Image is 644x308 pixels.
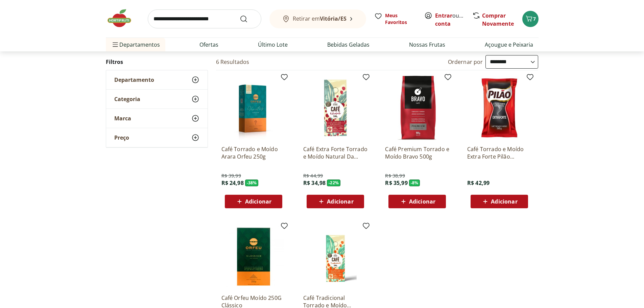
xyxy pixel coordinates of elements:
[327,199,353,204] span: Adicionar
[106,109,208,128] button: Marca
[221,76,286,140] img: Café Torrado e Moído Arara Orfeu 250g
[114,115,131,122] span: Marca
[225,195,282,208] button: Adicionar
[106,128,208,147] button: Preço
[216,58,249,66] h2: 6 Resultados
[221,145,286,160] a: Café Torrado e Moído Arara Orfeu 250g
[533,16,536,22] span: 7
[522,11,539,27] button: Carrinho
[269,9,366,28] button: Retirar emVitória/ES
[327,180,340,186] span: - 22 %
[303,145,367,160] a: Café Extra Forte Torrado e Moído Natural Da Terra 500g
[148,9,261,28] input: search
[106,55,208,69] h2: Filtros
[245,180,259,186] span: - 38 %
[114,76,154,83] span: Departamento
[303,224,367,289] img: Café Tradicional Torrado e Moído Natural da Terra 500g
[327,41,369,49] a: Bebidas Geladas
[385,12,416,26] span: Meus Favoritos
[114,96,140,102] span: Categoria
[448,58,483,66] label: Ordernar por
[467,145,531,160] a: Café Torrado e Moído Extra Forte Pilão Almofada 500g
[111,37,160,53] span: Departamentos
[491,199,517,204] span: Adicionar
[114,134,129,141] span: Preço
[467,76,531,140] img: Café Torrado e Moído Extra Forte Pilão Almofada 500g
[106,90,208,109] button: Categoria
[320,15,347,22] b: Vitória/ES
[221,179,244,187] span: R$ 24,98
[245,199,271,204] span: Adicionar
[409,199,435,204] span: Adicionar
[388,195,446,208] button: Adicionar
[199,41,218,49] a: Ofertas
[409,180,420,186] span: - 8 %
[482,12,514,27] a: Comprar Novamente
[485,41,533,49] a: Açougue e Peixaria
[435,12,452,19] a: Entrar
[307,195,364,208] button: Adicionar
[106,8,140,28] img: Hortifruti
[303,179,326,187] span: R$ 34,98
[221,172,241,179] span: R$ 39,99
[385,179,407,187] span: R$ 35,99
[221,224,286,289] img: Café Orfeu Moído 250G Clássico
[240,15,256,23] button: Submit Search
[467,179,490,187] span: R$ 42,99
[435,11,465,28] span: ou
[106,70,208,89] button: Departamento
[111,37,119,53] button: Menu
[385,76,449,140] img: Café Premium Torrado e Moído Bravo 500g
[385,172,405,179] span: R$ 38,99
[385,145,449,160] a: Café Premium Torrado e Moído Bravo 500g
[303,76,367,140] img: Café Extra Forte Torrado e Moído Natural Da Terra 500g
[409,41,445,49] a: Nossas Frutas
[303,172,323,179] span: R$ 44,99
[258,41,288,49] a: Último Lote
[374,12,416,26] a: Meus Favoritos
[293,16,347,22] span: Retirar em
[471,195,528,208] button: Adicionar
[435,12,472,27] a: Criar conta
